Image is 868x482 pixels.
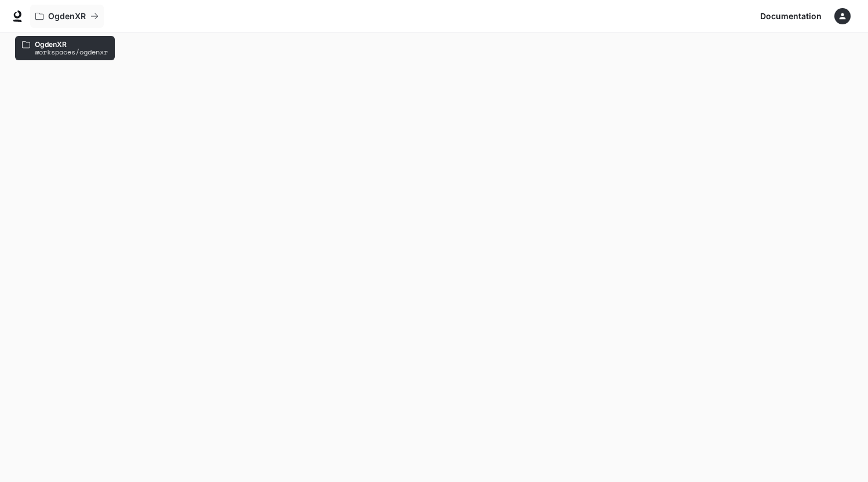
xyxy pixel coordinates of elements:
[30,5,104,28] button: All workspaces
[760,9,822,24] span: Documentation
[756,5,826,28] a: Documentation
[48,12,86,21] p: OgdenXR
[35,48,108,56] p: workspaces/ogdenxr
[35,41,108,48] p: OgdenXR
